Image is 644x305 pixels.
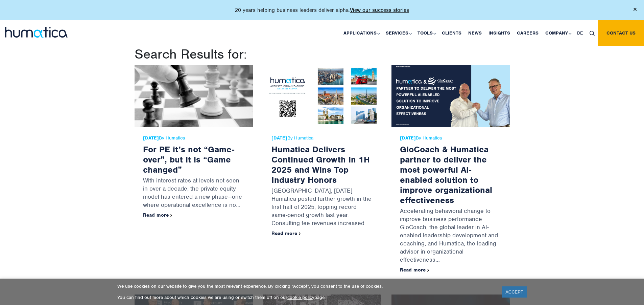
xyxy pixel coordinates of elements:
span: DE [577,30,583,36]
img: For PE it’s not “Game-over”, but it is “Game changed” [135,65,253,127]
span: By Humatica [271,135,373,141]
a: Services [382,20,414,46]
a: Company [542,20,574,46]
strong: [DATE] [400,135,416,141]
a: Contact us [598,20,644,46]
a: Read more [143,212,172,218]
span: By Humatica [400,135,501,141]
a: Applications [340,20,382,46]
a: Clients [438,20,465,46]
a: Read more [271,230,301,236]
strong: [DATE] [143,135,159,141]
img: arrowicon [299,232,301,235]
a: Tools [414,20,438,46]
a: GloCoach & Humatica partner to deliver the most powerful AI-enabled solution to improve organizat... [400,144,492,205]
h1: Search Results for: [135,46,510,62]
p: With interest rates at levels not seen in over a decade, the private equity model has entered a n... [143,175,244,212]
p: Accelerating behavioral change to improve business performance GloCoach, the global leader in AI-... [400,205,501,267]
p: 20 years helping business leaders deliver alpha. [235,7,409,14]
a: For PE it’s not “Game-over”, but it is “Game changed” [143,144,234,175]
a: Insights [485,20,514,46]
p: [GEOGRAPHIC_DATA], [DATE] – Humatica posted further growth in the first half of 2025, topping rec... [271,185,373,231]
img: arrowicon [427,269,429,272]
img: GloCoach & Humatica partner to deliver the most powerful AI-enabled solution to improve organizat... [391,65,510,127]
a: ACCEPT [502,286,527,298]
a: DE [574,20,586,46]
p: We use cookies on our website to give you the most relevant experience. By clicking “Accept”, you... [117,283,494,289]
p: You can find out more about which cookies we are using or switch them off on our page. [117,295,494,300]
a: Read more [400,267,429,273]
img: logo [5,27,68,38]
a: Careers [514,20,542,46]
a: Humatica Delivers Continued Growth in 1H 2025 and Wins Top Industry Honors [271,144,370,185]
span: By Humatica [143,135,244,141]
img: Humatica Delivers Continued Growth in 1H 2025 and Wins Top Industry Honors [263,65,381,127]
a: News [465,20,485,46]
a: cookie policy [287,295,314,300]
img: arrowicon [170,214,172,217]
a: View our success stories [350,7,409,14]
strong: [DATE] [271,135,287,141]
img: search_icon [590,31,595,36]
